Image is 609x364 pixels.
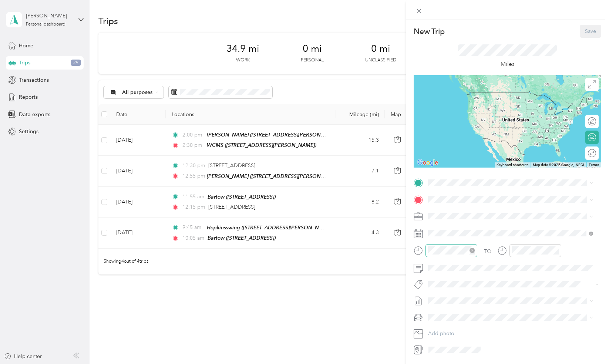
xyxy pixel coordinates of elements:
p: New Trip [414,26,445,37]
button: Keyboard shortcuts [497,162,528,168]
span: Map data ©2025 Google, INEGI [533,163,584,167]
img: Google [415,158,440,168]
span: close-circle [470,248,475,253]
button: Add photo [425,328,601,339]
div: TO [484,247,491,255]
a: Open this area in Google Maps (opens a new window) [415,158,440,168]
p: Miles [501,60,515,69]
iframe: Everlance-gr Chat Button Frame [568,323,609,364]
